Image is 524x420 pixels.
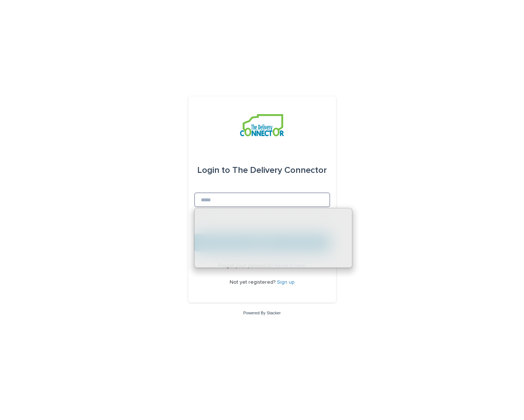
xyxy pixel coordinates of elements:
span: Login to [197,166,230,175]
div: The Delivery Connector [197,160,327,181]
img: aCWQmA6OSGG0Kwt8cj3c [240,114,284,136]
a: Powered By Stacker [243,311,281,315]
a: Sign up [277,280,295,285]
span: Not yet registered? [230,280,277,285]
